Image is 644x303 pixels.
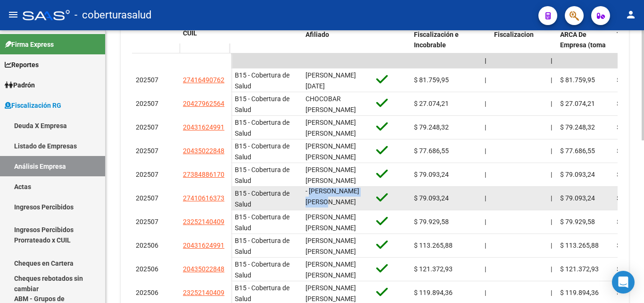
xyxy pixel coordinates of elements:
span: 202507 [136,123,158,131]
datatable-header-cell: CUIL [179,23,231,43]
span: [PERSON_NAME] [DATE][PERSON_NAME] [305,71,356,101]
span: $ 121.372,93 [560,265,599,273]
div: Open Intercom Messenger [612,271,635,294]
span: Reportes [5,60,39,70]
span: 20435022848 [183,265,224,273]
span: 202507 [136,171,158,178]
datatable-header-cell: Período [132,14,179,53]
span: Deuda Bruta por ARCA De Empresa (toma en cuenta todos los afiliados) [560,20,609,70]
span: $ 81.759,95 [560,76,595,84]
span: B15 - Cobertura de Salud [235,284,289,303]
span: 27384886170 [183,171,224,178]
span: | [485,289,486,296]
span: $ 79.093,24 [414,194,449,202]
datatable-header-cell: | [481,14,490,77]
span: $ 113.265,88 [414,242,453,249]
span: $ 79.093,24 [414,171,449,178]
span: Nombre y Apellido Afiliado [305,20,361,38]
span: 202507 [136,194,158,202]
span: $ 77.686,55 [414,147,449,155]
span: 202506 [136,265,158,273]
span: $ 79.929,58 [414,218,449,225]
span: | [485,171,486,178]
span: B15 - Cobertura de Salud [235,260,289,279]
span: 20431624991 [183,242,224,249]
span: $ 27.074,21 [414,100,449,107]
span: 202507 [136,218,158,225]
datatable-header-cell: | [547,14,556,77]
span: [PERSON_NAME] [PERSON_NAME] [305,166,356,184]
span: [PERSON_NAME] de Fiscalización e Incobrable [414,20,474,49]
span: | [485,57,487,64]
span: $ 79.248,32 [414,123,449,131]
datatable-header-cell: Activo [372,14,410,77]
span: $ 79.093,24 [560,194,595,202]
span: 20427962564 [183,100,224,107]
span: | [485,76,486,84]
span: | [551,242,552,249]
span: | [551,147,552,155]
span: | [551,194,552,202]
span: [PERSON_NAME] [PERSON_NAME] [305,119,356,137]
span: 23252140409 [183,218,224,225]
span: 202506 [136,289,158,296]
span: B15 - Cobertura de Salud [235,190,289,208]
mat-icon: menu [8,9,19,20]
span: 20431624991 [183,123,224,131]
span: | [485,265,486,273]
span: B15 - Cobertura de Salud [235,166,289,184]
span: Firma Express [5,39,54,50]
span: $ 79.093,24 [560,171,595,178]
span: B15 - Cobertura de Salud [235,95,289,113]
span: | [551,289,552,296]
span: B15 - Cobertura de Salud [235,119,289,137]
mat-icon: person [625,9,636,20]
span: $ 121.372,93 [414,265,453,273]
span: [PERSON_NAME] [PERSON_NAME] [305,142,356,161]
span: | [551,76,552,84]
span: CUIL [183,29,197,37]
span: | [485,242,486,249]
datatable-header-cell: Gerenciador [231,14,302,77]
span: B15 - Cobertura de Salud [235,237,289,255]
span: $ 119.894,36 [560,289,599,296]
span: 202507 [136,147,158,155]
datatable-header-cell: Deuda Bruta por ARCA De Empresa (toma en cuenta todos los afiliados) [556,14,613,77]
span: [PERSON_NAME] [PERSON_NAME] [305,237,356,255]
span: Padrón [5,80,35,90]
span: CHOCOBAR [PERSON_NAME] [305,95,356,113]
datatable-header-cell: Deuda Bruta Neto de Fiscalización e Incobrable [410,14,481,77]
span: 202506 [136,242,158,249]
span: $ 81.759,95 [414,76,449,84]
span: $ 77.686,55 [560,147,595,155]
span: 27410616373 [183,194,224,202]
span: B15 - Cobertura de Salud [235,71,289,90]
span: 202507 [136,76,158,84]
span: | [485,147,486,155]
span: 23252140409 [183,289,224,296]
span: [PERSON_NAME] [PERSON_NAME] [305,213,356,232]
span: Fiscalización RG [5,100,61,111]
span: | [485,123,486,131]
span: $ 119.894,36 [414,289,453,296]
span: Acta Fiscalizacion [494,20,534,38]
span: B15 - Cobertura de Salud [235,213,289,232]
span: [PERSON_NAME] [PERSON_NAME] [305,284,356,303]
span: 202507 [136,100,158,107]
datatable-header-cell: Acta Fiscalizacion [490,14,547,77]
span: $ 79.929,58 [560,218,595,225]
span: | [551,265,552,273]
span: $ 27.074,21 [560,100,595,107]
span: | [551,100,552,107]
datatable-header-cell: Nombre y Apellido Afiliado [302,14,372,77]
span: | [485,194,486,202]
span: 20435022848 [183,147,224,155]
span: | [485,100,486,107]
span: [PERSON_NAME] [PERSON_NAME] [305,260,356,279]
span: | [551,57,553,64]
span: - coberturasalud [74,5,151,26]
span: | [551,123,552,131]
span: $ 113.265,88 [560,242,599,249]
span: | [485,218,486,225]
span: B15 - Cobertura de Salud [235,142,289,161]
